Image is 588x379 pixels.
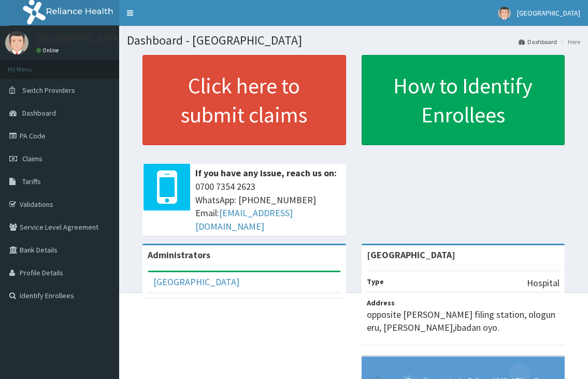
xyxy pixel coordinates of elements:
span: 0700 7354 2623 WhatsApp: [PHONE_NUMBER] Email: [195,180,341,233]
li: Here [558,37,580,46]
span: Claims [22,154,42,163]
img: User Image [498,7,511,20]
span: Switch Providers [22,86,75,95]
a: Click here to submit claims [142,55,346,145]
span: [GEOGRAPHIC_DATA] [517,8,580,18]
p: Hospital [527,276,560,290]
h1: Dashboard - [GEOGRAPHIC_DATA] [127,34,580,47]
img: User Image [5,31,28,54]
a: Dashboard [519,37,557,46]
a: Online [36,47,61,54]
b: Administrators [148,249,210,261]
p: [GEOGRAPHIC_DATA] [36,34,122,43]
b: Address [367,298,395,307]
b: Type [367,277,384,286]
a: [EMAIL_ADDRESS][DOMAIN_NAME] [195,207,293,232]
a: How to Identify Enrollees [362,55,565,145]
span: Tariffs [22,177,41,186]
p: opposite [PERSON_NAME] filing station, ologun eru, [PERSON_NAME],ibadan oyo. [367,308,560,334]
b: If you have any issue, reach us on: [195,167,337,179]
strong: [GEOGRAPHIC_DATA] [367,249,455,261]
span: Dashboard [22,108,56,118]
a: [GEOGRAPHIC_DATA] [153,276,239,288]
